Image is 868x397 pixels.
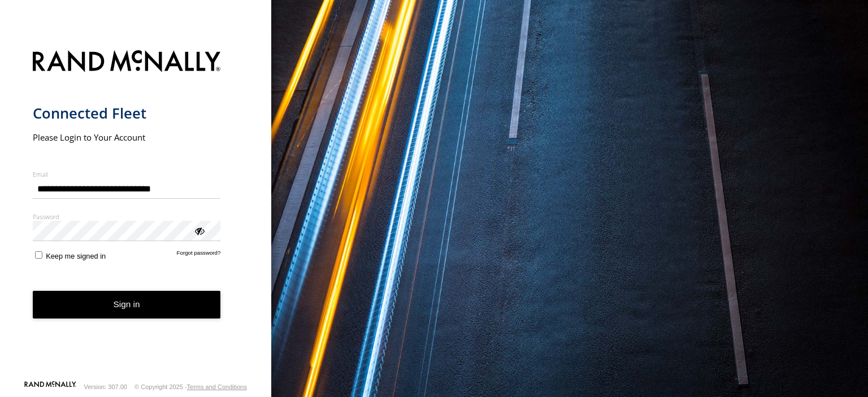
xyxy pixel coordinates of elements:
[46,252,106,260] span: Keep me signed in
[24,381,76,392] a: Visit our Website
[33,48,221,77] img: Rand McNally
[33,170,221,178] label: Email
[35,251,42,259] input: Keep me signed in
[134,383,247,390] div: © Copyright 2025 -
[33,132,221,143] h2: Please Login to Your Account
[33,43,239,380] form: main
[177,250,221,260] a: Forgot password?
[33,291,221,319] button: Sign in
[193,225,205,236] div: ViewPassword
[187,383,247,390] a: Terms and Conditions
[84,383,127,390] div: Version: 307.00
[33,104,221,123] h1: Connected Fleet
[33,212,221,221] label: Password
